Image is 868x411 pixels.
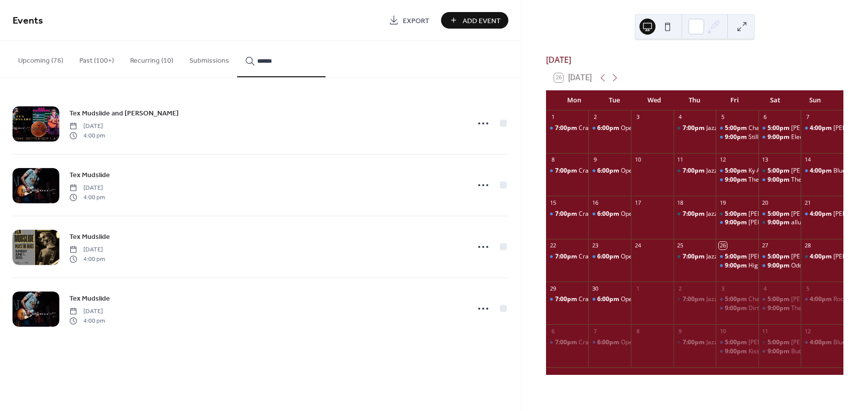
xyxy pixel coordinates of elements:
div: 2 [677,285,684,292]
div: 9 [591,156,599,164]
div: 20 [762,199,769,206]
a: Tex Mudslide [69,293,110,304]
span: [DATE] [69,307,105,316]
div: The Hippie Chicks [791,304,841,313]
div: Thu [675,90,715,110]
button: Upcoming (76) [10,41,71,76]
div: Butter's Black Horse Debut! [758,347,801,356]
a: Add Event [441,12,508,29]
div: Crash and Burn [546,167,589,175]
span: 5:00pm [768,124,791,132]
a: Export [381,12,437,29]
div: Open Mic with [PERSON_NAME] [621,338,709,347]
div: [PERSON_NAME] & [PERSON_NAME] [748,252,850,261]
div: 30 [591,285,599,292]
div: The Hounds of Thunder [791,176,857,184]
div: 21 [804,199,811,206]
div: 17 [634,199,641,206]
span: 9:00pm [768,218,791,227]
div: 10 [634,156,641,164]
span: 4:00pm [810,338,833,347]
div: 5 [719,113,726,121]
div: [PERSON_NAME] [791,167,838,175]
div: Sun [795,90,835,110]
div: 3 [719,285,726,292]
div: [PERSON_NAME] [748,210,796,218]
span: 9:00pm [768,304,791,313]
div: Chad Wenzel [758,252,801,261]
span: 5:00pm [725,338,748,347]
span: [DATE] [69,122,105,131]
a: Tex Mudslide [69,169,110,181]
span: [DATE] [69,184,105,193]
div: 6 [549,327,557,335]
span: 9:00pm [768,176,791,184]
span: Tex Mudslide [69,294,110,304]
span: 5:00pm [768,295,791,304]
span: 9:00pm [725,218,748,227]
div: Open Mic with [PERSON_NAME] [621,167,709,175]
div: Wed [634,90,675,110]
div: 11 [762,327,769,335]
span: 9:00pm [768,347,791,356]
div: 16 [591,199,599,206]
span: Tex Mudslide [69,170,110,181]
div: The Hippie Chicks [758,304,801,313]
span: 9:00pm [725,261,748,270]
span: 5:00pm [725,295,748,304]
span: 6:00pm [597,295,621,304]
span: 7:00pm [555,338,579,347]
div: Taylor Abrahamse [758,124,801,132]
div: Odd Man Rush [791,261,832,270]
div: Open Mic with Johann Burkhardt [588,167,631,175]
div: Joslynn Burford [758,338,801,347]
div: Jazz & Blues Night [674,295,716,304]
span: Events [13,11,43,31]
div: The Fabulous Tonemasters [748,176,824,184]
span: Tex Mudslide [69,232,110,242]
div: Tami J. Wilde [801,252,843,261]
div: Crash and Burn [546,338,589,347]
span: 4:00pm [810,295,833,304]
span: Add Event [463,16,501,26]
div: High Waters Band [748,261,799,270]
div: 18 [677,199,684,206]
div: Crash and Burn [546,124,589,132]
div: 24 [634,242,641,249]
div: Jazz & Blues Night [706,210,757,218]
div: Jazz & Blues Night [706,338,757,347]
span: 7:00pm [683,338,706,347]
div: Open Mic with Johann Burkhardt [588,338,631,347]
a: Tex Mudslide [69,231,110,242]
div: Charlie Horse [716,124,758,132]
div: Jazz & Blues Night [674,124,716,132]
div: Jazz & Blues Night [674,167,716,175]
span: 4:00 pm [69,316,105,325]
div: Crash and Burn [546,210,589,218]
span: 6:00pm [597,210,621,218]
div: Ky Anto [716,167,758,175]
span: 7:00pm [683,295,706,304]
div: 6 [762,113,769,121]
span: 4:00pm [810,210,833,218]
span: 5:00pm [768,338,791,347]
div: Crash and Burn [579,338,622,347]
div: Still Picking Country [748,133,803,142]
span: 7:00pm [555,295,579,304]
div: 13 [762,156,769,164]
div: Charlie Horse [748,295,787,304]
span: 9:00pm [768,133,791,142]
span: 5:00pm [725,124,748,132]
div: Open Mic with Joslynn Burford [588,124,631,132]
div: Jazz & Blues Night [706,167,757,175]
div: Crash and Burn [579,210,622,218]
div: High Waters Band [716,261,758,270]
span: 5:00pm [725,252,748,261]
div: Jazz & Blues Night [706,252,757,261]
div: Crash and Burn [546,252,589,261]
div: 14 [804,156,811,164]
div: 22 [549,242,557,249]
div: The Fabulous Tonemasters [716,176,758,184]
div: Charlie Horse [716,295,758,304]
div: 10 [719,327,726,335]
